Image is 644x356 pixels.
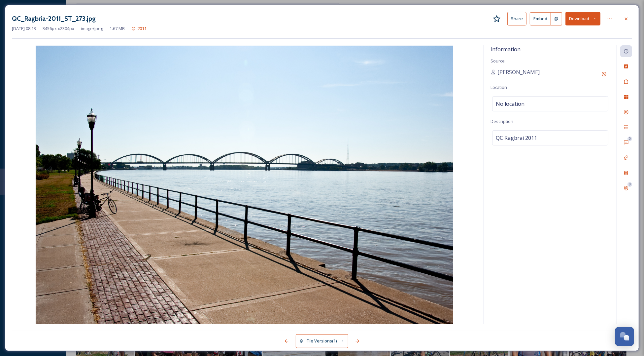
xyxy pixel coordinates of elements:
[137,25,147,31] span: 2011
[496,134,537,142] span: QC Ragbrai 2011
[496,100,525,108] span: No location
[12,46,477,324] img: QC_Ragbria-2011_ST_273.jpg
[627,182,632,187] div: 0
[491,46,521,53] span: Information
[530,12,551,25] button: Embed
[12,25,36,32] span: [DATE] 08:13
[81,25,103,32] span: image/jpeg
[491,58,505,64] span: Source
[627,137,632,141] div: 0
[110,25,125,32] span: 1.67 MB
[12,14,96,23] h3: QC_Ragbria-2011_ST_273.jpg
[491,84,507,90] span: Location
[565,12,600,25] button: Download
[296,334,349,348] button: File Versions(1)
[507,12,526,25] button: Share
[615,327,634,346] button: Open Chat
[491,118,513,124] span: Description
[497,68,540,76] span: [PERSON_NAME]
[43,25,74,32] span: 3456 px x 2304 px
